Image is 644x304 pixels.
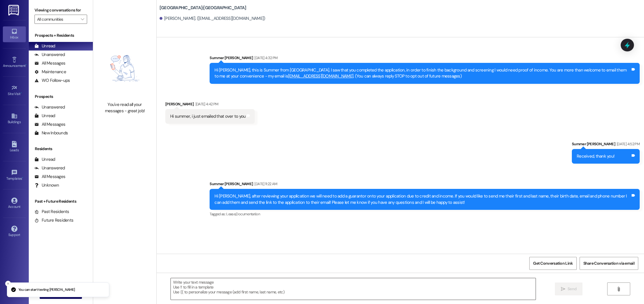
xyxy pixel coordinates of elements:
div: Residents [29,146,93,152]
div: WO Follow-ups [34,78,70,84]
button: Close toast [5,281,11,286]
input: All communities [37,15,78,24]
button: Get Conversation Link [529,257,576,270]
div: Unread [34,113,55,119]
i:  [81,17,84,22]
div: Future Residents [34,217,73,223]
div: All Messages [34,60,65,66]
button: Share Conversation via email [580,257,638,270]
a: Site Visit • [3,83,26,98]
div: Hi [PERSON_NAME], after reviewing your application we will need to add a guarantor onto your appl... [214,193,630,206]
div: New Inbounds [34,130,68,136]
p: You can start texting [PERSON_NAME] [18,287,75,293]
div: Received, thank you! [577,153,614,159]
a: Inbox [3,26,26,42]
i:  [561,287,565,291]
div: Prospects [29,94,93,100]
div: Unanswered [34,165,65,171]
span: Share Conversation via email [583,260,635,266]
div: Maintenance [34,69,66,75]
i:  [616,287,621,291]
span: Get Conversation Link [533,260,573,266]
div: Hi summer, i just emailed that over to you [170,113,246,119]
div: Unknown [34,182,59,188]
div: Tagged as: [210,210,640,218]
div: Summer [PERSON_NAME] [572,141,640,149]
div: Past + Future Residents [29,198,93,204]
div: [DATE] 4:42 PM [194,101,218,107]
div: All Messages [34,174,65,180]
a: Templates • [3,168,26,183]
img: ResiDesk Logo [8,5,20,16]
div: [DATE] 4:32 PM [253,55,277,61]
div: Hi [PERSON_NAME], this is Summer from [GEOGRAPHIC_DATA]. I saw that you completed the application... [214,67,630,80]
a: Account [3,196,26,211]
span: Documentation [236,212,260,216]
div: [DATE] 11:22 AM [253,181,277,187]
a: Buildings [3,111,26,127]
div: Unanswered [34,52,65,58]
label: Viewing conversations for [34,6,87,15]
div: [PERSON_NAME]. ([EMAIL_ADDRESS][DOMAIN_NAME]) [160,16,265,22]
div: You've read all your messages - great job! [99,102,150,114]
img: empty-state [99,38,150,99]
span: • [22,176,23,180]
div: Prospects + Residents [29,32,93,38]
button: Send [555,282,583,295]
div: Past Residents [34,209,69,215]
div: [DATE] 4:52 PM [615,141,640,147]
div: [PERSON_NAME] [165,101,255,109]
span: Send [568,286,576,292]
div: Summer [PERSON_NAME] [210,181,640,189]
div: Unanswered [34,104,65,110]
div: All Messages [34,121,65,127]
span: • [26,63,26,67]
div: Summer [PERSON_NAME] [210,55,640,63]
span: Lease , [226,212,236,216]
a: Leads [3,139,26,155]
div: Unread [34,156,55,162]
div: Unread [34,43,55,49]
b: [GEOGRAPHIC_DATA]: [GEOGRAPHIC_DATA] [160,5,246,11]
span: • [21,91,22,95]
a: [EMAIL_ADDRESS][DOMAIN_NAME] [288,73,353,79]
a: Support [3,224,26,239]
